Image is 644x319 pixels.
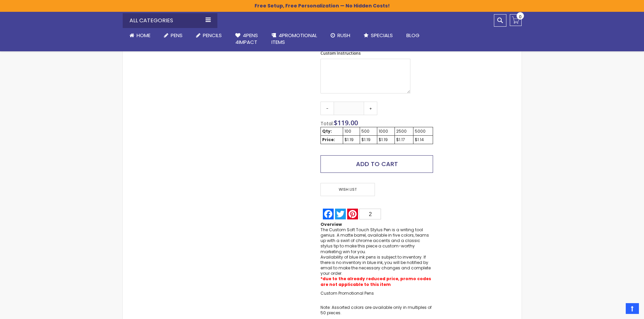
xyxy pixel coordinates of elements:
a: Home [123,28,157,43]
a: 4PROMOTIONALITEMS [265,28,324,50]
div: $1.17 [396,137,412,142]
span: Add to Cart [356,160,398,168]
span: 4Pens 4impact [235,32,258,46]
a: 4Pens4impact [229,28,265,50]
span: 2 [369,211,372,217]
span: Specials [371,32,393,39]
a: Blog [400,28,426,43]
a: Pencils [189,28,229,43]
strong: Overview [320,221,342,227]
span: Custom Instructions [320,50,361,56]
div: 100 [344,129,358,134]
span: Rush [337,32,350,39]
span: Note: Assorted colors are available only in multiples of 50 pieces. [320,304,432,316]
a: Specials [357,28,400,43]
div: $1.14 [415,137,431,142]
a: Pens [157,28,189,43]
a: Wish List [320,183,377,196]
p: The Custom Soft Touch Stylus Pen is a writing tool genius. A matte barrel, available in five colo... [320,227,433,287]
span: Total: [320,120,334,127]
a: Twitter [334,209,347,219]
div: $1.19 [344,137,358,142]
div: 2500 [396,129,412,134]
div: 1000 [379,129,393,134]
span: 4PROMOTIONAL ITEMS [271,32,317,46]
strong: Price: [322,137,335,142]
div: $1.19 [361,137,375,142]
div: 5000 [415,129,431,134]
button: Add to Cart [320,155,433,173]
div: $1.19 [379,137,393,142]
strong: Qty: [322,128,332,134]
a: Facebook [322,209,334,219]
a: Custom Promotional Pens [320,290,374,296]
a: Pinterest2 [347,209,382,219]
a: + [364,102,377,115]
div: All Categories [123,13,217,28]
span: Home [137,32,150,39]
span: 0 [519,14,522,20]
span: $ [334,118,358,127]
span: *due to the already reduced price, promo codes are not applicable to this item [320,276,431,287]
span: Pens [171,32,183,39]
a: Top [626,303,639,314]
div: 500 [361,129,375,134]
a: Rush [324,28,357,43]
span: Blog [406,32,420,39]
a: 0 [510,14,522,26]
span: Wish List [320,183,375,196]
span: Pencils [203,32,222,39]
a: - [320,102,334,115]
span: 119.00 [337,118,358,127]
